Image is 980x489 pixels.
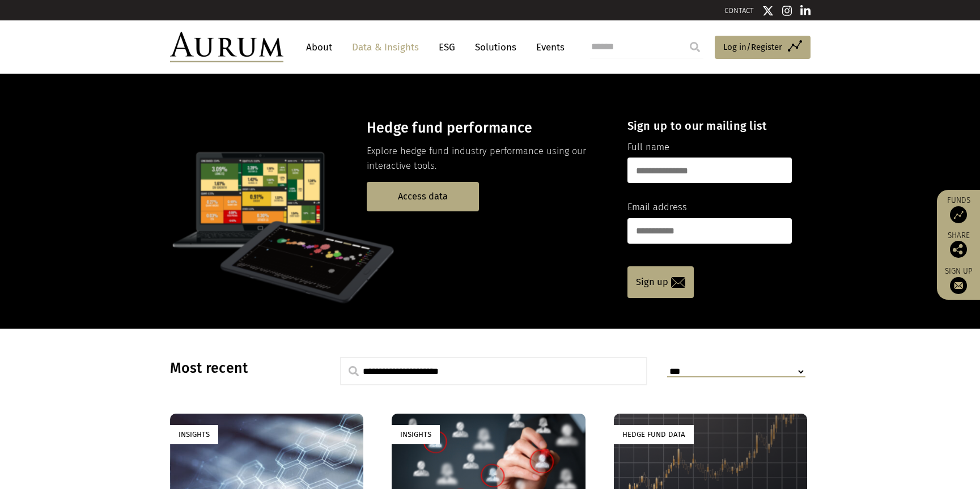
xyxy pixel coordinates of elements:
[950,277,967,294] img: Sign up to our newsletter
[170,425,218,444] div: Insights
[943,266,974,294] a: Sign up
[367,144,608,174] p: Explore hedge fund industry performance using our interactive tools.
[762,5,774,16] img: Twitter icon
[170,32,283,62] img: Aurum
[614,425,694,444] div: Hedge Fund Data
[433,37,461,58] a: ESG
[943,232,974,258] div: Share
[531,37,565,58] a: Events
[392,425,440,444] div: Insights
[684,36,706,58] input: Submit
[723,40,782,54] span: Log in/Register
[346,37,425,58] a: Data & Insights
[300,37,338,58] a: About
[671,277,685,288] img: email-icon
[170,360,312,377] h3: Most recent
[800,5,811,16] img: Linkedin icon
[367,182,479,211] a: Access data
[367,120,608,137] h3: Hedge fund performance
[349,366,359,376] img: search.svg
[950,241,967,258] img: Share this post
[627,140,669,155] label: Full name
[627,200,687,215] label: Email address
[950,206,967,223] img: Access Funds
[782,5,792,16] img: Instagram icon
[715,36,811,59] a: Log in/Register
[469,37,522,58] a: Solutions
[627,266,694,298] a: Sign up
[943,195,974,223] a: Funds
[627,119,792,133] h4: Sign up to our mailing list
[724,6,754,15] a: CONTACT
